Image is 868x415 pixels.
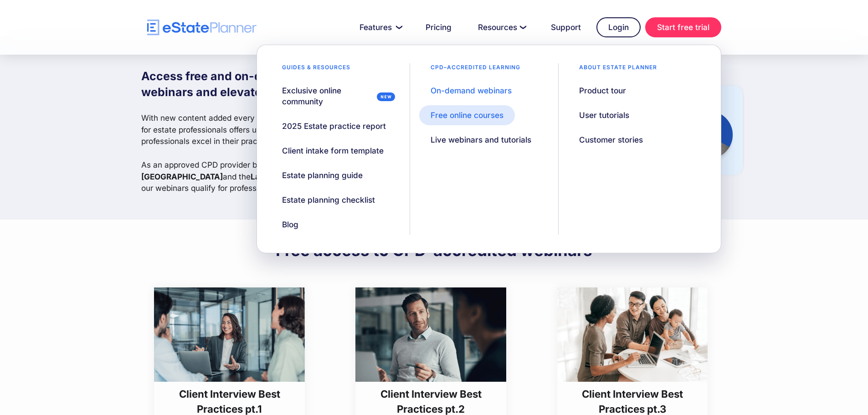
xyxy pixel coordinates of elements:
a: User tutorials [568,105,641,125]
div: User tutorials [579,110,629,121]
div: Exclusive online community [282,85,373,107]
a: 2025 Estate practice report [271,116,397,136]
p: With new content added every month, this webinar library designed for estate professionals offers... [141,112,400,194]
a: Blog [271,215,310,235]
a: Start free trial [645,17,721,37]
div: Blog [282,219,298,230]
div: On-demand webinars [431,85,512,96]
a: Login [596,17,641,37]
div: Estate planning checklist [282,195,375,205]
a: Estate planning guide [271,165,374,185]
strong: Law Society of [GEOGRAPHIC_DATA] [141,160,332,181]
div: About estate planner [568,63,668,76]
div: Customer stories [579,134,643,145]
div: Client intake form template [282,145,384,156]
a: Estate planning checklist [271,190,386,210]
a: Live webinars and tutorials [419,130,543,150]
a: Exclusive online community [271,81,401,112]
div: Live webinars and tutorials [431,134,531,145]
a: Features [349,18,410,36]
div: CPD–accredited learning [419,63,532,76]
a: Resources [467,18,535,36]
div: Estate planning guide [282,170,363,181]
div: Guides & resources [271,63,362,76]
div: 2025 Estate practice report [282,121,386,132]
div: Free online courses [431,110,503,121]
a: Product tour [568,81,637,101]
a: Support [540,18,592,36]
a: Free online courses [419,105,515,125]
div: Product tour [579,85,626,96]
h1: Access free and on-demand estate planning webinars and elevate your estate practice. [141,68,400,100]
a: On-demand webinars [419,81,523,101]
a: Client intake form template [271,141,395,161]
a: home [147,20,257,36]
strong: Law Society of [GEOGRAPHIC_DATA] [251,172,390,181]
a: Pricing [415,18,462,36]
a: Customer stories [568,130,654,150]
